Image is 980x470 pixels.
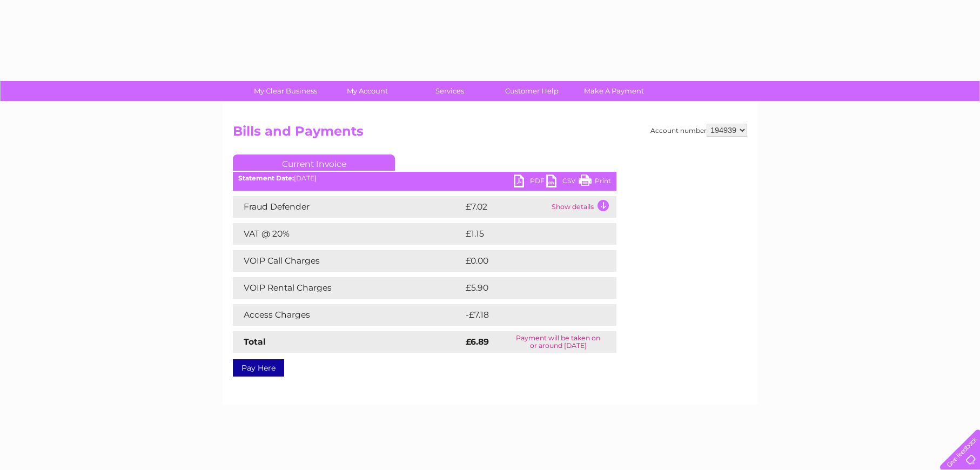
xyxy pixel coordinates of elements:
[233,277,463,299] td: VOIP Rental Charges
[463,277,592,299] td: £5.90
[463,304,592,326] td: -£7.18
[244,337,266,347] strong: Total
[487,81,576,101] a: Customer Help
[466,337,489,347] strong: £6.89
[241,81,330,101] a: My Clear Business
[546,174,579,190] a: CSV
[650,124,747,137] div: Account number
[238,174,294,182] b: Statement Date:
[233,155,395,171] a: Current Invoice
[405,81,494,101] a: Services
[233,359,284,377] a: Pay Here
[233,304,463,326] td: Access Charges
[463,196,549,218] td: £7.02
[463,250,592,272] td: £0.00
[549,196,616,218] td: Show details
[579,174,611,190] a: Print
[569,81,659,101] a: Make A Payment
[323,81,412,101] a: My Account
[233,223,463,245] td: VAT @ 20%
[233,250,463,272] td: VOIP Call Charges
[233,196,463,218] td: Fraud Defender
[500,331,616,353] td: Payment will be taken on or around [DATE]
[233,174,616,182] div: [DATE]
[233,124,747,144] h2: Bills and Payments
[514,174,546,190] a: PDF
[463,223,588,245] td: £1.15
